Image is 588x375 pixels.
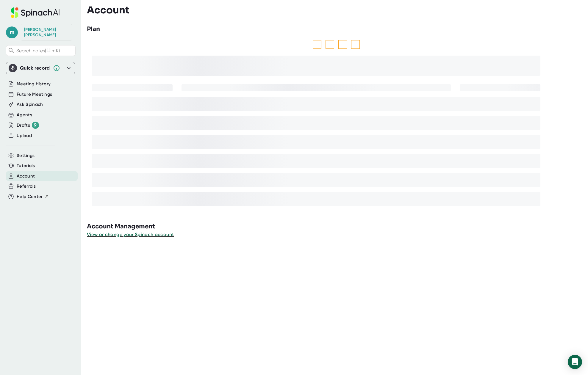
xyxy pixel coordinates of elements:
[20,65,50,71] div: Quick record
[17,122,39,129] button: Drafts 9
[87,222,588,231] h3: Account Management
[17,101,43,108] button: Ask Spinach
[24,27,69,37] div: Mike Britton
[17,152,35,159] button: Settings
[16,48,60,54] span: Search notes (⌘ + K)
[17,162,35,169] button: Tutorials
[17,173,35,180] button: Account
[17,193,49,200] button: Help Center
[568,355,582,369] div: Open Intercom Messenger
[9,62,72,74] div: Quick record
[87,232,174,237] span: View or change your Spinach account
[17,183,36,190] button: Referrals
[87,25,100,34] h3: Plan
[17,193,43,200] span: Help Center
[17,132,32,139] button: Upload
[87,4,129,16] h3: Account
[32,122,39,129] div: 9
[6,26,18,38] span: m
[17,112,32,118] button: Agents
[17,122,39,129] div: Drafts
[87,231,174,238] button: View or change your Spinach account
[17,91,52,98] button: Future Meetings
[17,81,51,87] button: Meeting History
